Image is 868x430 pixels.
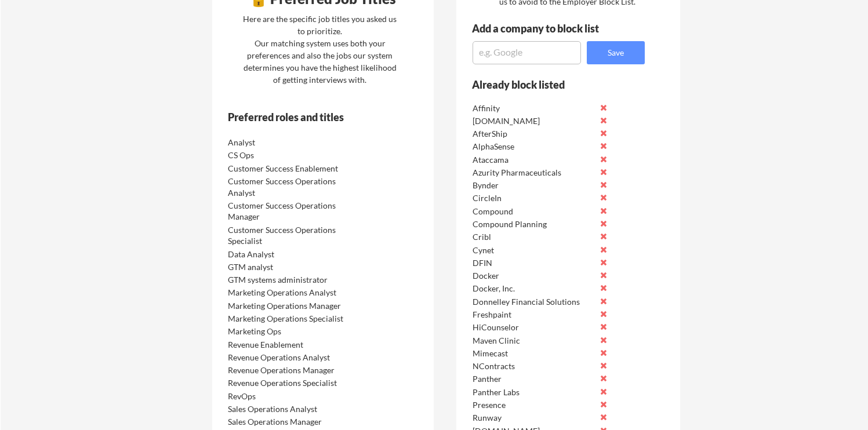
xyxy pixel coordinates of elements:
[472,79,629,90] div: Already block listed
[473,154,595,166] div: Ataccama
[228,274,350,286] div: GTM systems administrator
[228,163,350,174] div: Customer Success Enablement
[473,167,595,178] div: Azurity Pharmaceuticals
[228,300,350,312] div: Marketing Operations Manager
[228,416,350,428] div: Sales Operations Manager
[473,309,595,320] div: Freshpaint
[228,352,350,363] div: Revenue Operations Analyst
[228,200,350,223] div: Customer Success Operations Manager
[473,141,595,152] div: AlphaSense
[228,176,350,198] div: Customer Success Operations Analyst
[228,313,350,325] div: Marketing Operations Specialist
[228,365,350,376] div: Revenue Operations Manager
[228,137,350,148] div: Analyst
[473,296,595,308] div: Donnelley Financial Solutions
[228,403,350,415] div: Sales Operations Analyst
[473,192,595,204] div: CircleIn
[228,249,350,260] div: Data Analyst
[473,335,595,347] div: Maven Clinic
[473,387,595,398] div: Panther Labs
[473,128,595,140] div: AfterShip
[473,206,595,217] div: Compound
[473,245,595,256] div: Cynet
[473,373,595,385] div: Panther
[587,41,645,64] button: Save
[228,224,350,247] div: Customer Success Operations Specialist
[228,326,350,337] div: Marketing Ops
[473,348,595,359] div: Mimecast
[473,180,595,191] div: Bynder
[228,377,350,389] div: Revenue Operations Specialist
[228,339,350,351] div: Revenue Enablement
[228,112,386,122] div: Preferred roles and titles
[473,257,595,269] div: DFIN
[473,231,595,243] div: Cribl
[240,13,400,86] div: Here are the specific job titles you asked us to prioritize. Our matching system uses both your p...
[473,115,595,127] div: [DOMAIN_NAME]
[473,360,595,372] div: NContracts
[228,287,350,298] div: Marketing Operations Analyst
[228,261,350,273] div: GTM analyst
[473,218,595,230] div: Compound Planning
[228,150,350,161] div: CS Ops
[473,270,595,282] div: Docker
[473,283,595,294] div: Docker, Inc.
[472,23,617,34] div: Add a company to block list
[228,391,350,402] div: RevOps
[473,322,595,333] div: HiCounselor
[473,103,595,114] div: Affinity
[473,399,595,411] div: Presence
[473,412,595,424] div: Runway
